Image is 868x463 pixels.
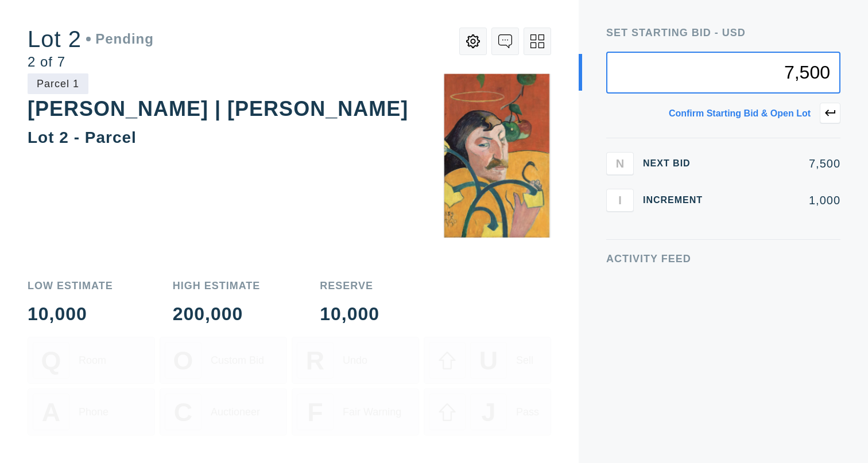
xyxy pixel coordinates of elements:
div: 10,000 [28,305,113,323]
div: 200,000 [173,305,261,323]
div: 1,000 [721,194,840,206]
div: Low Estimate [28,281,113,291]
div: Next Bid [643,159,712,168]
button: N [606,152,634,175]
div: Increment [643,196,712,205]
div: [PERSON_NAME] | [PERSON_NAME] [28,97,408,120]
span: I [618,193,622,207]
div: Parcel 1 [28,73,88,94]
div: 7,500 [721,158,840,169]
div: 10,000 [320,305,379,323]
div: Activity Feed [606,254,840,264]
button: I [606,189,634,212]
div: High Estimate [173,281,261,291]
div: Confirm starting bid & open lot [669,109,811,118]
div: Pending [86,32,154,46]
div: Set Starting bid - USD [606,28,840,38]
div: Lot 2 - Parcel [28,129,137,146]
div: Lot 2 [28,28,154,50]
div: 2 of 7 [28,55,154,69]
span: N [616,157,624,170]
div: Reserve [320,281,379,291]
